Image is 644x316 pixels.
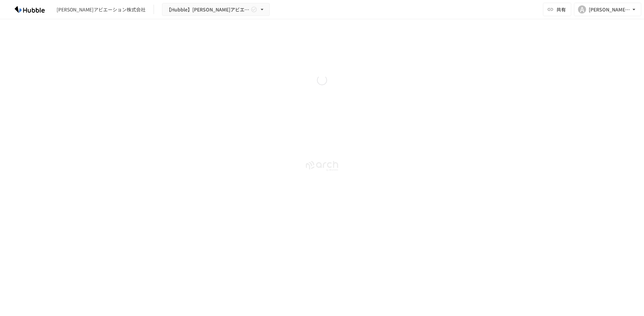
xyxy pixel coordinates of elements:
img: HzDRNkGCf7KYO4GfwKnzITak6oVsp5RHeZBEM1dQFiQ [8,4,51,15]
button: A[PERSON_NAME][EMAIL_ADDRESS][DOMAIN_NAME] [574,3,641,16]
div: [PERSON_NAME][EMAIL_ADDRESS][DOMAIN_NAME] [589,5,631,14]
span: 共有 [556,6,566,13]
button: 【Hubble】[PERSON_NAME]アビエーション株式会社_Hubbleトライアル導入資料 [162,3,270,16]
div: [PERSON_NAME]アビエーション株式会社 [57,6,146,13]
div: A [578,5,586,13]
span: 【Hubble】[PERSON_NAME]アビエーション株式会社_Hubbleトライアル導入資料 [166,5,249,14]
button: 共有 [543,3,571,16]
